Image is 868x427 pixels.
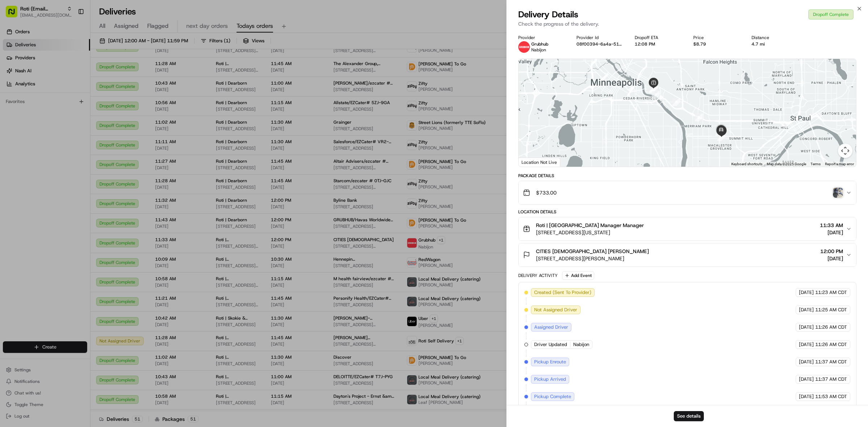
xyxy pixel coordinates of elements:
span: Driver Updated [534,341,567,348]
span: Pickup Arrived [534,376,566,383]
span: API Documentation [68,142,116,150]
span: [DATE] [820,229,843,236]
span: Created (Sent To Provider) [534,289,591,296]
span: Nabijon [573,341,589,348]
img: 9188753566659_6852d8bf1fb38e338040_72.png [15,69,28,82]
div: 📗 [7,143,13,149]
span: Roti | [GEOGRAPHIC_DATA] Manager Manager [536,222,644,229]
a: Powered byPylon [51,160,88,166]
div: Delivery Activity [518,273,558,278]
button: Start new chat [123,72,132,80]
span: 11:26 AM CDT [815,341,847,348]
span: $733.00 [536,189,557,196]
span: Pylon [72,160,88,166]
span: 11:23 AM CDT [815,289,847,296]
a: Report a map error [825,162,854,166]
span: 11:26 AM CDT [815,324,847,330]
a: Terms (opens in new tab) [810,162,821,166]
img: Nash [7,8,22,22]
img: photo_proof_of_delivery image [833,188,843,198]
span: 11:37 AM CDT [815,376,847,383]
span: 11:25 AM CDT [815,307,847,313]
img: Masood Aslam [7,106,19,117]
button: Add Event [562,271,594,280]
img: Google [520,157,544,167]
span: Not Assigned Driver [534,307,577,313]
div: Provider [518,35,565,40]
button: Map camera controls [838,144,852,158]
div: Location Not Live [519,158,560,167]
span: 11:53 AM CDT [815,393,847,400]
span: Delivery Details [518,9,578,20]
img: 5e692f75ce7d37001a5d71f1 [518,41,530,53]
button: Keyboard shortcuts [731,162,762,167]
span: Map data ©2025 Google [767,162,806,166]
div: Dropoff ETA [635,35,681,40]
div: Start new chat [33,69,119,77]
p: Welcome 👋 [7,29,132,41]
span: [DATE] [799,341,814,348]
div: Price [693,35,740,40]
div: We're available if you need us! [33,77,99,82]
span: 12:00 PM [820,248,843,255]
div: 9 [695,114,703,121]
span: Pickup Complete [534,393,571,400]
div: Distance [752,35,798,40]
span: [DATE] [799,324,814,330]
div: 12:08 PM [635,41,681,47]
span: [DATE] [799,393,814,400]
span: Assigned Driver [534,324,568,330]
span: 11:33 AM [820,222,843,229]
a: Open this area in Google Maps (opens a new window) [520,157,544,167]
span: Nabijon [531,47,546,53]
a: 📗Knowledge Base [4,140,58,153]
span: 11:37 AM CDT [815,359,847,365]
span: [DATE] [799,376,814,383]
button: 08f00394-6a4a-51e8-816b-2848290f8499 [576,41,623,47]
input: Clear [19,47,119,55]
span: Pickup Enroute [534,359,566,365]
div: 7 [652,91,660,99]
p: Check the progress of the delivery. [518,20,856,27]
div: 4.7 mi [752,41,798,47]
div: Location Details [518,209,856,215]
div: Package Details [518,173,856,179]
span: [DATE] [799,307,814,313]
span: CITIES [DEMOGRAPHIC_DATA] [PERSON_NAME] [536,248,649,255]
button: See all [112,93,132,102]
span: Knowledge Base [14,142,55,150]
span: [STREET_ADDRESS][PERSON_NAME] [536,255,649,262]
span: Grubhub [531,41,548,47]
span: • [60,112,63,118]
span: [DATE] [799,359,814,365]
div: 8 [672,98,680,106]
button: $733.00photo_proof_of_delivery image [519,181,856,204]
img: 1736555255976-a54dd68f-1ca7-489b-9aae-adbdc363a1c4 [14,113,20,119]
div: 5 [649,85,657,93]
button: CITIES [DEMOGRAPHIC_DATA] [PERSON_NAME][STREET_ADDRESS][PERSON_NAME]12:00 PM[DATE] [519,243,856,266]
span: [DATE] [820,255,843,262]
div: Past conversations [7,94,48,100]
button: See details [674,411,704,421]
a: 💻API Documentation [58,140,119,153]
span: [DATE] [799,289,814,296]
div: 💻 [61,143,67,149]
span: [STREET_ADDRESS][US_STATE] [536,229,644,236]
span: [PERSON_NAME] [22,112,59,118]
img: 1736555255976-a54dd68f-1ca7-489b-9aae-adbdc363a1c4 [7,69,20,82]
span: [DATE] [64,112,79,118]
div: $8.79 [693,41,740,47]
div: Provider Id [576,35,623,40]
button: Roti | [GEOGRAPHIC_DATA] Manager Manager[STREET_ADDRESS][US_STATE]11:33 AM[DATE] [519,217,856,240]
